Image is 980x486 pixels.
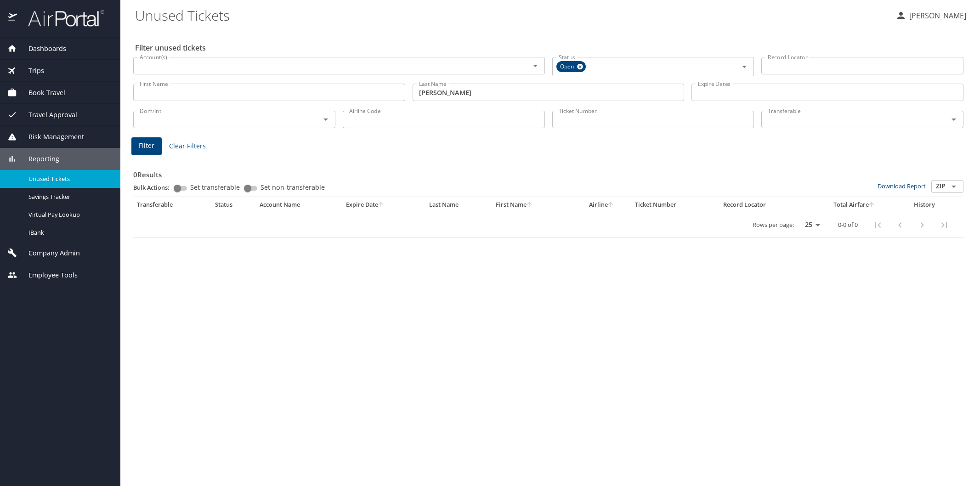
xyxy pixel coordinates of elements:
[878,182,926,190] a: Download Report
[135,1,888,29] h1: Unused Tickets
[719,197,810,213] th: Record Locator
[28,228,109,237] span: IBank
[28,175,109,183] span: Unused Tickets
[169,141,206,152] span: Clear Filters
[165,138,210,155] button: Clear Filters
[738,60,751,73] button: Open
[556,61,586,72] div: Open
[838,222,858,228] p: 0-0 of 0
[947,113,960,126] button: Open
[899,197,950,213] th: History
[17,44,66,54] span: Dashboards
[572,197,631,213] th: Airline
[131,137,162,155] button: Filter
[319,113,332,126] button: Open
[133,164,963,180] h3: 0 Results
[261,184,325,191] span: Set non-transferable
[17,110,77,120] span: Travel Approval
[17,154,59,164] span: Reporting
[139,140,154,152] span: Filter
[810,197,899,213] th: Total Airfare
[256,197,342,213] th: Account Name
[17,88,65,98] span: Book Travel
[28,192,109,201] span: Savings Tracker
[608,202,614,208] button: sort
[211,197,256,213] th: Status
[947,180,960,193] button: Open
[753,222,794,228] p: Rows per page:
[892,7,970,24] button: [PERSON_NAME]
[135,40,965,55] h2: Filter unused tickets
[342,197,425,213] th: Expire Date
[190,184,240,191] span: Set transferable
[17,248,80,258] span: Company Admin
[869,202,875,208] button: sort
[378,202,385,208] button: sort
[798,218,823,232] select: rows per page
[18,9,104,27] img: airportal-logo.png
[492,197,572,213] th: First Name
[133,197,963,237] table: custom pagination table
[529,59,542,72] button: Open
[425,197,492,213] th: Last Name
[8,9,18,27] img: icon-airportal.png
[17,132,84,142] span: Risk Management
[556,62,579,72] span: Open
[133,183,177,192] p: Bulk Actions:
[28,210,109,219] span: Virtual Pay Lookup
[527,202,533,208] button: sort
[906,10,966,21] p: [PERSON_NAME]
[17,66,44,76] span: Trips
[17,270,78,280] span: Employee Tools
[137,201,208,209] div: Transferable
[631,197,719,213] th: Ticket Number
